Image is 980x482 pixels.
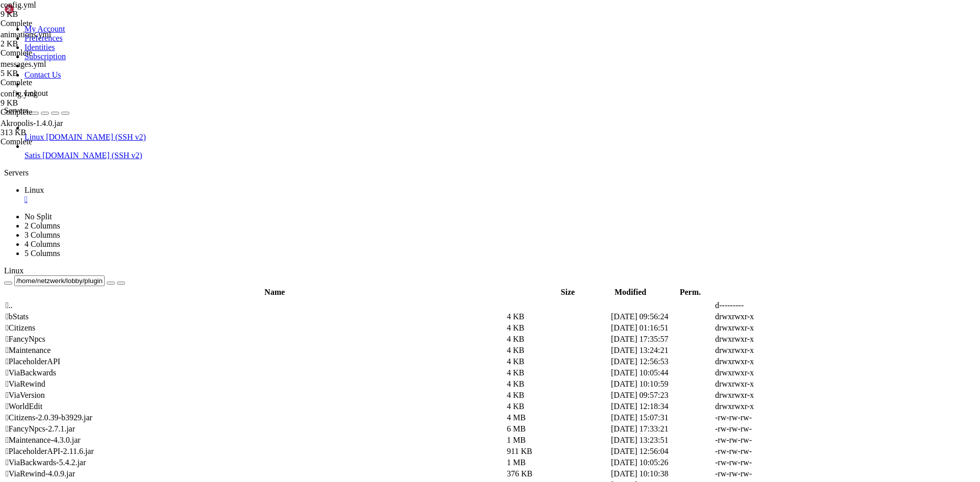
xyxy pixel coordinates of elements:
[1,128,103,137] div: 313 KB
[1,78,103,87] div: Complete
[1,89,103,108] span: config.yml
[1,30,51,39] span: animations.yml
[1,119,103,137] span: Akropolis-1.4.0.jar
[1,30,103,48] span: animations.yml
[1,98,103,108] div: 9 KB
[1,19,103,28] div: Complete
[1,108,103,117] div: Complete
[1,119,63,128] span: Akropolis-1.4.0.jar
[1,60,103,78] span: messages.yml
[1,1,103,19] span: config.yml
[1,69,103,78] div: 5 KB
[1,137,103,146] div: Complete
[1,48,103,58] div: Complete
[1,10,103,19] div: 9 KB
[1,89,36,98] span: config.yml
[1,39,103,48] div: 2 KB
[1,1,36,9] span: config.yml
[1,60,46,68] span: messages.yml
